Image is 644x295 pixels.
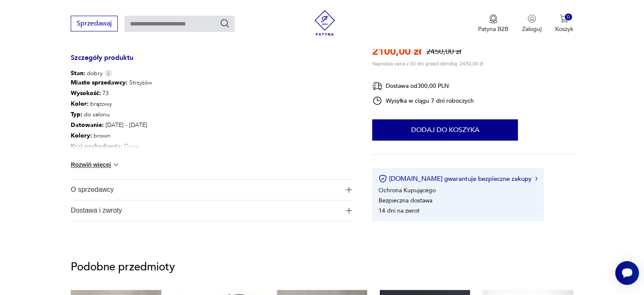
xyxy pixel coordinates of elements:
img: Info icon [105,70,112,77]
span: dobry [71,69,102,78]
img: Ikona plusa [346,187,352,193]
img: Ikona certyfikatu [379,174,387,183]
img: Ikona plusa [346,208,352,214]
h3: Szczegóły produktu [71,55,352,69]
b: Wysokość : [71,89,101,97]
img: Ikonka użytkownika [528,14,536,23]
button: Dodaj do koszyka [372,119,518,140]
button: Rozwiń więcej [71,160,120,169]
p: [DATE] - [DATE] [71,120,271,131]
button: 0Koszyk [555,14,573,33]
b: Miasto sprzedawcy : [71,79,127,87]
p: do salonu [71,110,271,120]
button: Szukaj [220,18,230,28]
p: Koszyk [555,25,573,33]
button: Ikona plusaO sprzedawcy [71,180,352,200]
li: Bezpieczna dostawa [379,197,432,205]
img: Ikona koszyka [560,14,568,23]
p: 2100,00 zł [372,45,421,59]
button: Patyna B2B [478,14,509,33]
p: Najniższa cena z 30 dni przed obniżką: 2450,00 zł [372,60,483,67]
p: brązowy [71,99,271,110]
p: brown [71,131,271,141]
iframe: Smartsupp widget button [615,261,639,285]
b: Typ : [71,110,82,118]
div: Dostawa od 300,00 PLN [372,81,474,91]
img: chevron down [112,160,120,169]
span: Dostawa i zwroty [71,200,340,221]
p: Patyna B2B [478,25,509,33]
p: Dania [71,141,271,152]
span: O sprzedawcy [71,180,340,200]
div: 0 [565,14,572,21]
button: Zaloguj [522,14,542,33]
a: Sprzedawaj [71,21,118,27]
p: 73 [71,88,271,99]
li: 14 dni na zwrot [379,207,420,215]
button: Sprzedawaj [71,16,118,31]
p: Strzyżów [71,78,271,88]
img: Ikona strzałki w prawo [535,177,538,181]
img: Ikona dostawy [372,81,382,91]
b: Kolory : [71,132,92,140]
b: Kolor: [71,100,88,108]
b: Stan: [71,69,85,77]
a: Ikona medaluPatyna B2B [478,14,509,33]
b: Datowanie : [71,121,104,129]
p: Zaloguj [522,25,542,33]
p: 2450,00 zł [426,46,461,57]
b: Kraj pochodzenia : [71,142,122,150]
button: Ikona plusaDostawa i zwroty [71,200,352,221]
p: Podobne przedmioty [71,262,573,272]
li: Ochrona Kupującego [379,186,436,194]
div: Wysyłka w ciągu 7 dni roboczych [372,96,474,106]
img: Patyna - sklep z meblami i dekoracjami vintage [312,10,337,36]
img: Ikona medalu [489,14,498,24]
button: [DOMAIN_NAME] gwarantuje bezpieczne zakupy [379,174,537,183]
